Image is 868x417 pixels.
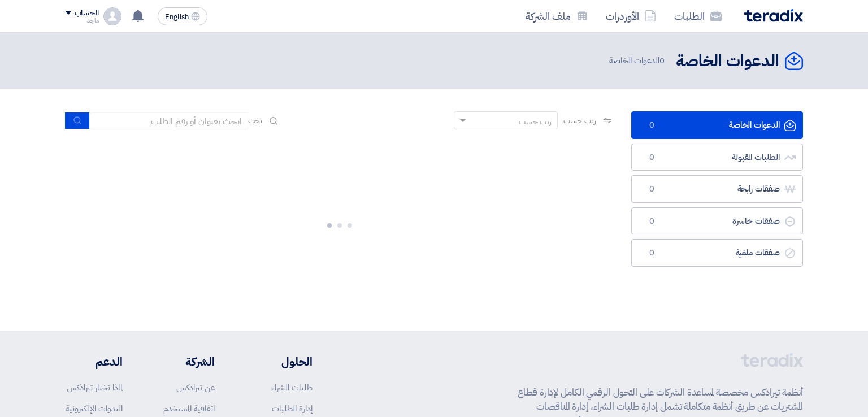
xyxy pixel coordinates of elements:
[271,381,313,394] a: طلبات الشراء
[176,381,215,394] a: عن تيرادكس
[519,116,552,128] div: رتب حسب
[597,3,665,29] a: الأوردرات
[156,353,215,370] li: الشركة
[631,111,803,139] a: الدعوات الخاصة0
[744,9,803,22] img: Teradix logo
[75,8,99,18] div: الحساب
[158,7,207,25] button: English
[631,144,803,171] a: الطلبات المقبولة0
[609,54,667,67] span: الدعوات الخاصة
[517,3,597,29] a: ملف الشركة
[66,353,123,370] li: الدعم
[676,50,779,72] h2: الدعوات الخاصة
[163,402,215,415] a: اتفاقية المستخدم
[103,7,121,25] img: profile_test.png
[248,115,263,127] span: بحث
[67,381,123,394] a: لماذا تختار تيرادكس
[645,152,659,163] span: 0
[90,112,248,129] input: ابحث بعنوان أو رقم الطلب
[631,175,803,203] a: صفقات رابحة0
[66,18,99,24] div: ماجد
[165,13,189,21] span: English
[645,120,659,131] span: 0
[645,247,659,259] span: 0
[645,184,659,195] span: 0
[66,402,123,415] a: الندوات الإلكترونية
[631,207,803,235] a: صفقات خاسرة0
[272,402,313,415] a: إدارة الطلبات
[659,54,665,67] span: 0
[665,3,731,29] a: الطلبات
[631,239,803,267] a: صفقات ملغية0
[563,115,596,127] span: رتب حسب
[249,353,313,370] li: الحلول
[645,216,659,227] span: 0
